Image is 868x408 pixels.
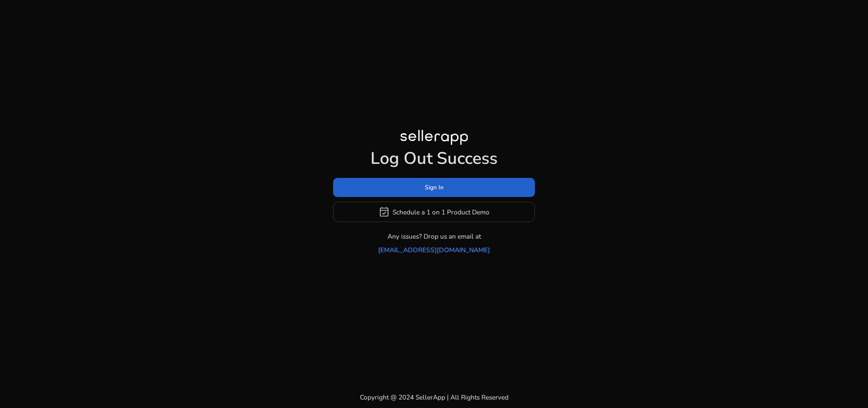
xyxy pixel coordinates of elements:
a: [EMAIL_ADDRESS][DOMAIN_NAME] [378,245,490,255]
button: event_availableSchedule a 1 on 1 Product Demo [333,202,535,222]
span: Sign In [425,183,444,192]
p: Any issues? Drop us an email at [387,231,481,241]
span: event_available [379,206,390,217]
h1: Log Out Success [333,149,535,169]
button: Sign In [333,178,535,197]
